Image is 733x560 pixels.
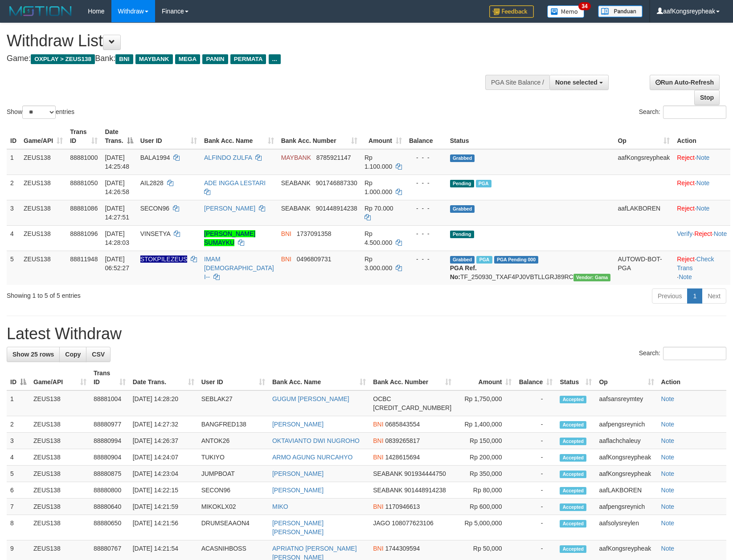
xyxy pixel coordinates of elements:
img: Feedback.jpg [489,5,534,18]
td: aafsolysreylen [595,515,657,540]
span: SEABANK [373,470,402,477]
td: aafpengsreynich [595,416,657,433]
th: Bank Acc. Number: activate to sort column ascending [278,124,361,149]
span: Accepted [560,454,586,462]
td: ZEUS138 [30,499,90,515]
span: PERMATA [230,54,266,64]
span: None selected [555,79,598,86]
th: Op: activate to sort column ascending [614,124,673,149]
a: Note [714,230,727,237]
div: - - - [409,255,443,264]
td: ZEUS138 [20,225,66,251]
span: MAYBANK [135,54,173,64]
span: BNI [373,545,383,552]
span: Accepted [560,520,586,528]
td: · · [673,225,730,251]
td: Rp 1,400,000 [455,416,515,433]
span: Copy 0496809731 to clipboard [297,256,332,263]
span: Rp 70.000 [364,205,393,212]
th: Amount: activate to sort column ascending [361,124,405,149]
th: Game/API: activate to sort column ascending [20,124,66,149]
th: Action [673,124,730,149]
td: ZEUS138 [30,466,90,482]
td: - [515,515,556,540]
a: [PERSON_NAME] [272,487,324,494]
th: Bank Acc. Name: activate to sort column ascending [269,365,369,390]
span: BNI [373,437,383,444]
th: Trans ID: activate to sort column ascending [66,124,101,149]
a: Verify [677,230,692,237]
td: ANTOK26 [198,433,269,449]
span: SEABANK [281,205,311,212]
input: Search: [663,347,726,360]
img: MOTION_logo.png [7,4,74,18]
td: 6 [7,482,30,499]
span: Copy 0839265817 to clipboard [385,437,420,444]
span: [DATE] 14:28:03 [105,230,129,246]
a: Note [661,454,675,461]
div: Showing 1 to 5 of 5 entries [7,288,299,300]
a: Note [661,395,675,402]
a: Copy [59,347,86,362]
a: Note [696,154,710,161]
a: Run Auto-Refresh [650,75,720,90]
span: BALA1994 [140,154,170,161]
a: [PERSON_NAME] [PERSON_NAME] [272,519,324,536]
span: Copy 901448914238 to clipboard [315,205,357,212]
span: Copy 0685843554 to clipboard [385,421,420,428]
a: IMAM [DEMOGRAPHIC_DATA] I-- [204,256,274,280]
th: Bank Acc. Number: activate to sort column ascending [369,365,455,390]
th: Date Trans.: activate to sort column descending [101,124,136,149]
td: - [515,390,556,416]
td: - [515,466,556,482]
td: MIKOKLX02 [198,499,269,515]
span: Marked by aafanarl [476,180,491,187]
img: Button%20Memo.svg [547,5,585,18]
td: ZEUS138 [30,390,90,416]
span: Copy [65,351,81,358]
td: - [515,416,556,433]
a: Note [661,470,675,477]
th: Game/API: activate to sort column ascending [30,365,90,390]
span: 88881000 [70,154,98,161]
td: 2 [7,416,30,433]
a: Check Trans [677,256,714,272]
td: ZEUS138 [30,433,90,449]
td: 5 [7,251,20,285]
span: 88881050 [70,179,98,187]
td: 7 [7,499,30,515]
td: Rp 350,000 [455,466,515,482]
a: Note [661,503,675,510]
span: Copy 1737091358 to clipboard [297,230,332,237]
span: Rp 1.000.000 [364,179,392,195]
td: aafKongsreypheak [614,149,673,175]
td: 88880994 [90,433,129,449]
span: BNI [373,421,383,428]
a: Reject [677,256,695,263]
td: aafLAKBOREN [595,482,657,499]
a: ADE INGGA LESTARI [204,179,266,187]
td: [DATE] 14:26:37 [129,433,198,449]
td: aafsansreymtey [595,390,657,416]
th: User ID: activate to sort column ascending [137,124,201,149]
span: BNI [373,454,383,461]
span: SECON96 [140,205,169,212]
span: PGA Pending [494,256,539,264]
div: - - - [409,179,443,187]
td: 88880800 [90,482,129,499]
td: aafKongsreypheak [595,449,657,466]
span: MAYBANK [281,154,311,161]
span: Pending [450,231,474,238]
span: [DATE] 06:52:27 [105,256,129,272]
span: JAGO [373,519,390,527]
div: - - - [409,153,443,162]
td: 88881004 [90,390,129,416]
td: SECON96 [198,482,269,499]
td: · [673,200,730,225]
td: ZEUS138 [30,515,90,540]
td: [DATE] 14:27:32 [129,416,198,433]
td: - [515,433,556,449]
a: Reject [677,179,695,187]
span: Accepted [560,438,586,445]
span: Copy 108077623106 to clipboard [392,519,433,527]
